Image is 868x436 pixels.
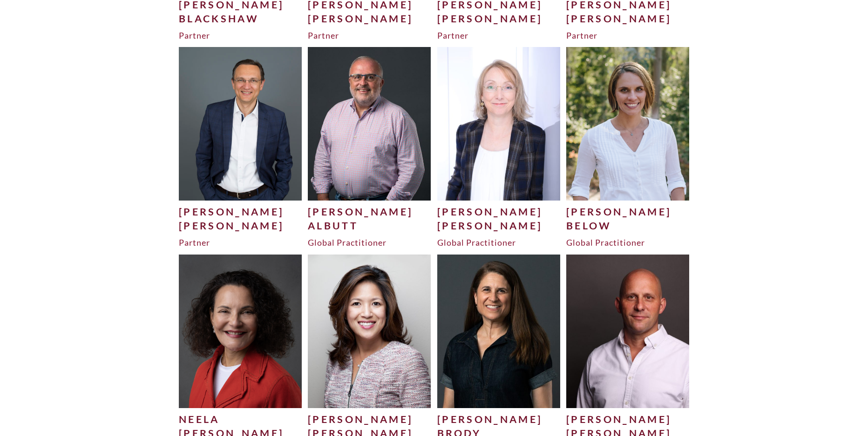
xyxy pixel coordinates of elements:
a: [PERSON_NAME][PERSON_NAME]Global Practitioner [437,47,560,248]
div: [PERSON_NAME] [308,12,431,26]
div: [PERSON_NAME] [566,205,689,219]
div: Partner [437,30,560,41]
div: Albutt [308,219,431,233]
div: Below [566,219,689,233]
a: [PERSON_NAME]BelowGlobal Practitioner [566,47,689,248]
a: [PERSON_NAME][PERSON_NAME]Partner [179,47,302,248]
div: [PERSON_NAME] [566,12,689,26]
img: Michelle-Brody-cropped-Exetor-photo-500x625.jpeg [437,255,560,408]
div: [PERSON_NAME] [179,219,302,233]
div: Partner [179,237,302,248]
div: Global Practitioner [308,237,431,248]
img: Neela-2-500x625.png [179,255,302,408]
div: [PERSON_NAME] [179,205,302,219]
div: [PERSON_NAME] [437,12,560,26]
img: Jason-Burby-500x625.jpg [566,255,689,408]
div: Partner [308,30,431,41]
div: [PERSON_NAME] [566,412,689,426]
div: Neela [179,412,302,426]
a: [PERSON_NAME]AlbuttGlobal Practitioner [308,47,431,248]
div: [PERSON_NAME] [437,205,560,219]
div: [PERSON_NAME] [308,412,431,426]
div: Blackshaw [179,12,302,26]
div: [PERSON_NAME] [308,205,431,219]
div: Partner [179,30,302,41]
img: Chantal-1-500x625.png [566,47,689,200]
div: [PERSON_NAME] [437,219,560,233]
div: Partner [566,30,689,41]
img: Graham-A-500x625.jpg [308,47,431,200]
div: Global Practitioner [437,237,560,248]
div: Global Practitioner [566,237,689,248]
img: Camilla-Beglan-1-500x625.jpg [437,47,560,200]
img: Jenn-Bevan-500x625.jpg [308,255,431,408]
img: Philipp-Spannuth-Website-500x625.jpg [179,47,302,200]
div: [PERSON_NAME] [437,412,560,426]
